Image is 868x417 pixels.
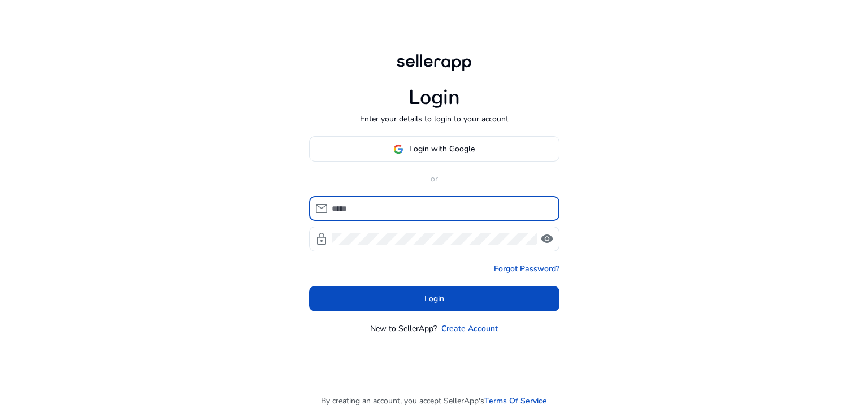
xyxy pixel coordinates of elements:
[315,202,328,215] span: mail
[315,232,328,246] span: lock
[494,263,559,275] a: Forgot Password?
[309,173,559,185] p: or
[360,113,509,125] p: Enter your details to login to your account
[424,293,444,305] span: Login
[540,232,554,246] span: visibility
[370,323,437,335] p: New to SellerApp?
[409,143,475,155] span: Login with Google
[484,395,547,407] a: Terms Of Service
[409,85,460,110] h1: Login
[309,286,559,311] button: Login
[441,323,498,335] a: Create Account
[393,144,403,154] img: google-logo.svg
[309,136,559,162] button: Login with Google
